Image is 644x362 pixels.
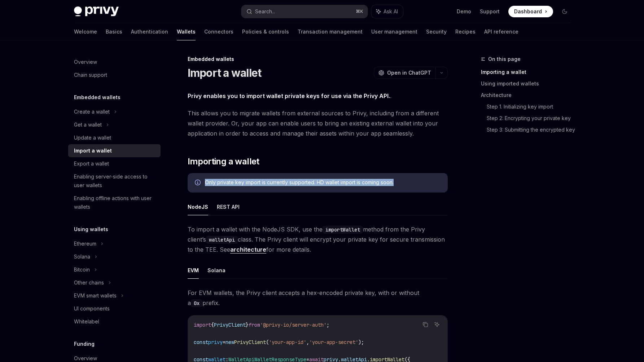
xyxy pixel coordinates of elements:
a: Enabling server-side access to user wallets [68,170,161,192]
span: '@privy-io/server-auth' [260,322,327,328]
div: EVM smart wallets [74,291,117,300]
a: API reference [484,23,518,40]
span: const [194,339,208,345]
strong: Privy enables you to import wallet private keys for use via the Privy API. [188,92,390,100]
a: Step 2: Encrypting your private key [487,112,576,124]
img: dark logo [74,6,119,17]
span: . [188,91,448,101]
h5: Using wallets [74,225,108,234]
div: UI components [74,304,110,313]
div: Solana [74,252,90,261]
a: Policies & controls [242,23,289,40]
div: Enabling offline actions with user wallets [74,194,156,211]
a: Dashboard [508,6,553,17]
a: Security [426,23,447,40]
a: User management [371,23,417,40]
span: from [249,322,260,328]
a: Whitelabel [68,315,161,328]
a: UI components [68,302,161,315]
a: architecture [230,246,266,253]
a: Importing a wallet [481,66,576,78]
a: Support [480,8,500,15]
span: = [223,339,225,345]
span: PrivyClient [234,339,266,345]
span: ( [266,339,269,345]
span: Ask AI [384,8,398,15]
a: Connectors [204,23,233,40]
button: NodeJS [188,198,208,215]
a: Update a wallet [68,131,161,144]
button: EVM [188,262,199,279]
div: Only private key import is currently supported. HD wallet import is coming soon. [205,179,441,187]
button: Copy the contents from the code block [421,320,430,329]
a: Import a wallet [68,144,161,157]
span: 'your-app-secret' [309,339,358,345]
a: Step 3: Submitting the encrypted key [487,124,576,136]
div: Enabling server-side access to user wallets [74,172,156,190]
span: Open in ChatGPT [387,69,431,76]
h5: Funding [74,340,95,348]
div: Chain support [74,71,107,79]
span: ⌘ K [356,9,363,14]
button: Toggle dark mode [559,6,570,17]
svg: Info [195,180,202,187]
span: } [246,322,249,328]
a: Using imported wallets [481,78,576,89]
span: To import a wallet with the NodeJS SDK, use the method from the Privy client’s class. The Privy c... [188,224,448,255]
span: { [211,322,214,328]
code: 0x [191,299,202,307]
div: Whitelabel [74,317,99,326]
div: Import a wallet [74,146,112,155]
button: REST API [217,198,240,215]
a: Wallets [177,23,196,40]
button: Solana [207,262,225,279]
button: Ask AI [432,320,442,329]
div: Overview [74,58,97,66]
code: walletApi [206,236,238,244]
button: Ask AI [371,5,403,18]
span: On this page [488,55,521,63]
span: new [225,339,234,345]
span: privy [208,339,223,345]
a: Export a wallet [68,157,161,170]
a: Demo [457,8,471,15]
a: Authentication [131,23,168,40]
span: 'your-app-id' [269,339,306,345]
div: Search... [255,7,275,16]
a: Overview [68,56,161,69]
a: Step 1. Initializing key import [487,101,576,112]
span: PrivyClient [214,322,246,328]
a: Chain support [68,69,161,81]
h1: Import a wallet [188,66,262,79]
span: Dashboard [514,8,542,15]
span: Importing a wallet [188,156,259,167]
div: Ethereum [74,239,96,248]
button: Search...⌘K [241,5,368,18]
div: Other chains [74,278,104,287]
span: For EVM wallets, the Privy client accepts a hex-encoded private key, with or without a prefix. [188,288,448,308]
a: Basics [106,23,122,40]
span: , [306,339,309,345]
button: Open in ChatGPT [374,67,435,79]
div: Create a wallet [74,107,110,116]
div: Get a wallet [74,120,102,129]
span: ; [327,322,329,328]
h5: Embedded wallets [74,93,121,102]
a: Transaction management [298,23,363,40]
div: Embedded wallets [188,56,448,63]
div: Export a wallet [74,159,109,168]
a: Architecture [481,89,576,101]
a: Recipes [455,23,476,40]
span: This allows you to migrate wallets from external sources to Privy, including from a different wal... [188,108,448,138]
a: Welcome [74,23,97,40]
code: importWallet [323,226,363,234]
div: Bitcoin [74,265,90,274]
a: Enabling offline actions with user wallets [68,192,161,213]
div: Update a wallet [74,133,111,142]
span: ); [358,339,364,345]
span: import [194,322,211,328]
